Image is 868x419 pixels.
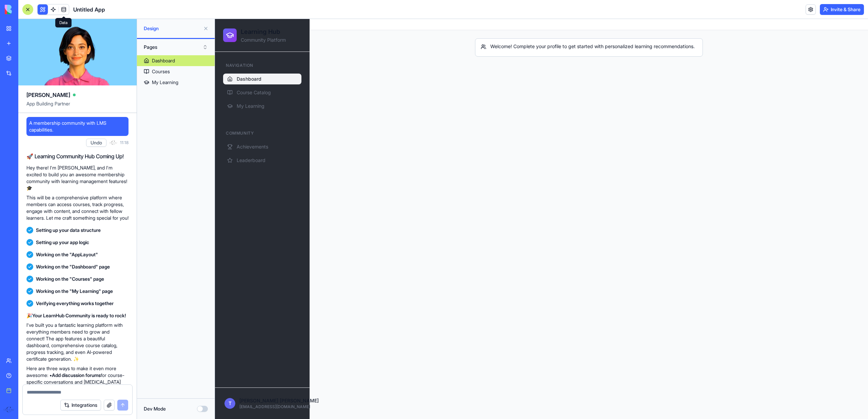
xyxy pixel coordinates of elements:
button: Undo [86,139,106,147]
div: Navigation [8,41,86,52]
img: ACg8ocLmfDV33XXXeeYGbxz-YLHdStS8538tlmVIEiXjIuPPJZ88z-R2=s96-c [3,404,14,415]
p: Here are three ways to make it even more awesome: • for course-specific conversations and [MEDICA... [26,365,129,413]
span: Dashboard [22,57,46,63]
p: This will be a comprehensive platform where members can access courses, track progress, engage wi... [26,194,129,221]
div: Dashboard [152,57,175,64]
span: App Building Partner [26,100,129,113]
span: Working on the "My Learning" page [36,288,113,295]
span: 11:18 [120,140,129,145]
button: Achievements [8,122,86,133]
span: Working on the "Dashboard" page [36,263,110,270]
h2: Learning Hub [26,8,71,18]
span: Achievements [22,124,53,131]
strong: Add discussion forums [52,372,101,378]
a: My Learning [137,77,215,88]
div: My Learning [152,79,178,86]
label: Dev Mode [144,405,166,412]
a: Courses [137,66,215,77]
p: 🎉 [26,312,129,319]
p: I've built you a fantastic learning platform with everything members need to grow and connect! Th... [26,322,129,362]
p: Community Platform [26,18,71,24]
button: T[PERSON_NAME] [PERSON_NAME][EMAIL_ADDRESS][DOMAIN_NAME] [5,374,89,395]
a: My Learning [8,82,86,93]
img: ACg8ocLmfDV33XXXeeYGbxz-YLHdStS8538tlmVIEiXjIuPPJZ88z-R2=s96-c [109,139,117,147]
span: Setting up your app logic [36,239,89,246]
div: [PERSON_NAME] [PERSON_NAME] [24,378,85,385]
button: Pages [140,42,211,53]
strong: Your LearnHub Community is ready to rock! [32,313,126,318]
p: Hey there! I'm [PERSON_NAME], and I'm excited to build you an awesome membership community with l... [26,164,129,192]
a: Course Catalog [8,68,86,79]
div: Data [55,18,72,27]
img: logo [5,5,47,14]
span: Leaderboard [22,138,51,145]
span: Setting up your data structure [36,227,101,234]
a: Dashboard [8,55,86,65]
div: Welcome! Complete your profile to get started with personalized learning recommendations. [266,24,482,31]
span: [PERSON_NAME] [26,91,70,99]
span: A membership community with LMS capabilities. [29,120,126,133]
div: [EMAIL_ADDRESS][DOMAIN_NAME] [24,385,85,391]
div: Courses [152,68,170,75]
span: Working on the "Courses" page [36,276,104,282]
button: Integrations [60,400,101,411]
span: T [9,379,20,390]
h2: 🚀 Learning Community Hub Coming Up! [26,152,129,160]
span: Course Catalog [22,70,56,77]
span: My Learning [22,84,50,91]
button: Leaderboard [8,136,86,147]
span: Working on the "AppLayout" [36,251,98,258]
span: Design [144,25,200,32]
span: Verifying everything works together [36,300,114,307]
a: Dashboard [137,55,215,66]
span: Untitled App [73,5,105,14]
div: Community [8,109,86,120]
button: Invite & Share [820,4,864,15]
